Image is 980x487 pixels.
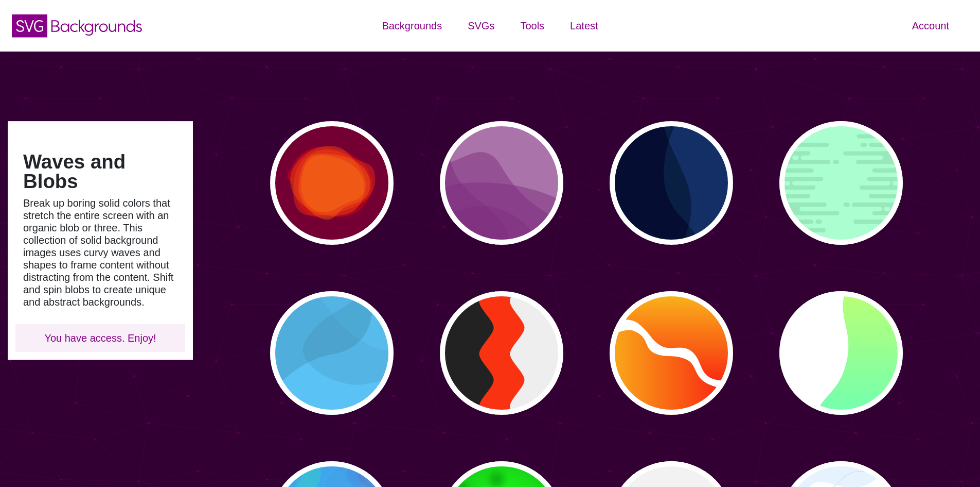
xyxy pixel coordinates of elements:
button: green and white background divider [779,291,903,415]
button: black orange and white wavy columns [440,291,563,415]
button: Slimy streak vector design [779,121,903,245]
p: You have access. Enjoy! [23,332,177,344]
a: Latest [557,10,611,41]
button: orange curvy gradient diagonal dividers [610,291,733,415]
button: blue abstract curved background overlaps [270,291,394,415]
button: blue background divider [610,121,733,245]
button: various uneven centered blobs [270,121,394,245]
a: Backgrounds [369,10,455,41]
a: Account [899,10,962,41]
a: SVGs [455,10,507,41]
button: purple overlapping blobs in bottom left corner [440,121,563,245]
a: Tools [507,10,557,41]
h1: Waves and Blobs [23,152,177,192]
p: Break up boring solid colors that stretch the entire screen with an organic blob or three. This c... [23,197,177,308]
